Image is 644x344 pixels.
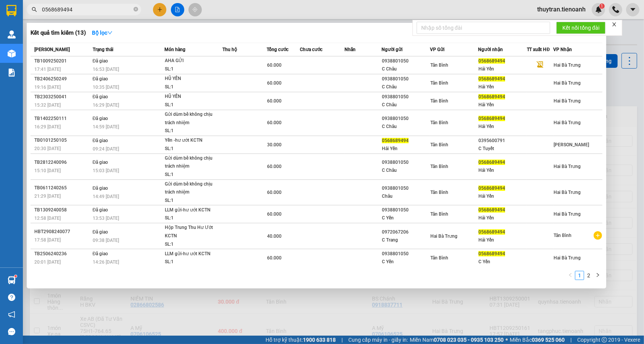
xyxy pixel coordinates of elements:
span: VP Nhận [554,47,572,52]
span: Món hàng [164,47,185,52]
span: 16:29 [DATE] [93,102,119,108]
div: C Yến [382,258,430,266]
div: C Châu [382,83,430,91]
span: Chưa cước [300,47,323,52]
span: 60.000 [267,190,282,195]
div: C Trang [382,236,430,244]
span: Hai Bà Trưng [554,62,581,68]
div: TB1402250111 [34,115,90,123]
img: solution-icon [8,69,16,77]
div: Gửi dùm bể không chịu trách nhiệm [165,110,222,127]
span: right [596,273,600,277]
img: warehouse-icon [8,276,16,284]
span: Đã giao [93,251,108,256]
span: Tổng cước [267,47,288,52]
span: [PERSON_NAME] [34,47,70,52]
div: 0938801050 [382,184,430,192]
div: SL: 1 [165,65,222,74]
span: Hai Bà Trưng [554,80,581,86]
span: Tân Bình [430,164,448,169]
img: warehouse-icon [8,30,16,38]
div: Hải Yến [478,214,526,222]
div: 0972067206 [382,228,430,236]
span: VP Gửi [430,47,444,52]
div: LLM gửi-hư ướt KCTN [165,250,222,258]
span: Hai Bà Trưng [554,211,581,217]
span: 17:58 [DATE] [34,237,61,243]
div: TB0101250105 [34,136,90,144]
span: Đã giao [93,138,108,143]
div: Hải Yến [478,83,526,91]
span: 14:49 [DATE] [93,194,119,199]
div: LLM gửi-hư ướt KCTN [165,206,222,214]
span: 0568689494 [478,251,505,256]
div: 0938801050 [382,75,430,83]
div: 0938801050 [382,57,430,65]
span: Tân Bình [430,80,448,86]
span: Hai Bà Trưng [554,164,581,169]
span: 15:10 [DATE] [34,168,61,173]
div: HŨ YẾN [165,75,222,83]
span: 60.000 [267,80,282,86]
span: 60.000 [267,255,282,261]
div: TB1309240058 [34,206,90,214]
span: left [568,273,573,277]
div: 0938801050 [382,250,430,258]
span: Tân Bình [430,98,448,104]
div: Châu [382,192,430,200]
span: 10:35 [DATE] [93,85,119,90]
span: 0568689494 [478,76,505,82]
span: 13:53 [DATE] [93,216,119,221]
span: Hai Bà Trưng [554,120,581,125]
span: Đã giao [93,116,108,121]
span: Tân Bình [430,211,448,217]
div: Hải Yến [478,192,526,200]
span: message [8,328,15,335]
div: C Châu [382,101,430,109]
span: 12:58 [DATE] [34,216,61,221]
button: Bộ lọcdown [86,27,119,39]
span: Đã giao [93,229,108,235]
span: 60.000 [267,211,282,217]
li: Next Page [593,271,602,280]
span: Người nhận [478,47,503,52]
span: Tân Bình [430,190,448,195]
img: logo-vxr [6,5,16,16]
img: warehouse-icon [8,50,16,58]
span: close-circle [134,6,138,13]
span: 0568689494 [478,58,505,64]
div: TB1009250201 [34,57,90,65]
span: Hai Bà Trưng [554,98,581,104]
span: Kết nối tổng đài [562,24,599,32]
div: SL: 1 [165,214,222,222]
span: 15:03 [DATE] [93,168,119,173]
div: HŨ YẾN [165,93,222,101]
div: 0938801050 [382,206,430,214]
div: HBT2908240077 [34,228,90,236]
div: SL: 1 [165,127,222,135]
span: 15:32 [DATE] [34,102,61,108]
span: 17:41 [DATE] [34,67,61,72]
span: 14:59 [DATE] [93,124,119,130]
span: 16:53 [DATE] [93,67,119,72]
span: 0568689494 [478,207,505,213]
sup: 1 [14,275,17,277]
span: 09:38 [DATE] [93,238,119,243]
div: Gửi dùm bể không chịu trách nhiệm [165,154,222,171]
div: SL: 1 [165,171,222,179]
div: AHA GỬI [165,57,222,65]
div: Hải Yến [478,166,526,174]
span: 21:29 [DATE] [34,194,61,199]
div: TB2303250041 [34,93,90,101]
input: Tìm tên, số ĐT hoặc mã đơn [42,5,132,14]
span: 16:29 [DATE] [34,124,61,130]
span: 60.000 [267,98,282,104]
div: SL: 1 [165,83,222,91]
span: 30.000 [267,142,282,147]
div: TB0611240265 [34,184,90,192]
span: search [32,7,37,12]
div: SL: 1 [165,101,222,109]
div: SL: 1 [165,197,222,205]
span: 0568689494 [478,186,505,191]
span: Hai Bà Trưng [554,255,581,261]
